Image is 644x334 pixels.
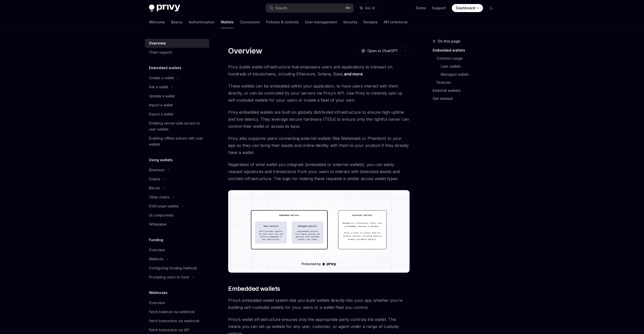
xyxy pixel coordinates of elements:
a: Dashboard [452,4,483,12]
div: UI components [149,212,174,218]
a: Chain support [145,48,209,57]
span: Open in ChatGPT [367,48,398,53]
div: Ethereum [149,167,165,173]
a: Get started [433,95,499,103]
a: Configuring funding methods [145,264,209,273]
a: Recipes [364,16,378,28]
div: Chain support [149,49,172,55]
a: Support [432,6,446,11]
a: Enabling server-side access to user wallets [145,119,209,134]
a: Policies & controls [266,16,299,28]
div: Overview [149,300,165,306]
a: Connectors [240,16,260,28]
a: Overview [145,39,209,48]
h1: Overview [228,46,262,55]
div: Bitcoin [149,185,160,191]
button: Search...⌘K [266,4,354,13]
span: Embedded wallets [228,285,280,293]
button: Open in ChatGPT [358,47,401,55]
div: Overview [149,247,165,253]
a: External wallets [433,87,499,95]
div: Methods [149,256,164,262]
span: Ask AI [365,6,375,11]
h5: Webhooks [149,290,168,296]
span: Privy’s embedded wallet system lets you build wallets directly into your app whether you’re build... [228,297,410,311]
div: Update a wallet [149,93,175,99]
a: UI components [145,211,209,220]
div: Export a wallet [149,111,173,117]
span: Privy also supports users connecting external wallets (like Metamask or Phantom) to your app so t... [228,135,410,156]
a: Demo [416,6,426,11]
div: Import a wallet [149,102,173,108]
a: Export a wallet [145,110,209,119]
div: Other chains [149,194,170,200]
img: images/walletoverview.png [228,190,410,273]
span: Privy embedded wallets are built on globally distributed infrastructure to ensure high uptime and... [228,109,410,130]
a: Common usage [437,54,499,62]
a: User wallets [441,62,499,70]
span: Privy builds wallet infrastructure that empowers users and applications to transact on hundreds o... [228,63,410,77]
span: These wallets can be embedded within your application, to have users interact with them directly,... [228,82,410,104]
h5: Funding [149,237,163,243]
div: EVM smart wallets [149,203,179,209]
div: Solana [149,176,160,182]
button: Toggle dark mode [487,4,495,12]
a: Update a wallet [145,92,209,101]
a: API reference [384,16,408,28]
a: Authentication [189,16,215,28]
a: User management [305,16,337,28]
a: Overview [145,298,209,307]
div: Fetch transaction via API [149,327,189,333]
span: Regardless of what wallet you integrate (embedded or external wallets), you can easily request si... [228,161,410,182]
span: Dashboard [456,6,475,11]
div: Fetch transaction via webhook [149,318,200,324]
a: Overview [145,245,209,255]
div: Enabling offline actions with user wallets [149,135,206,147]
a: Fetch transaction via webhook [145,316,209,325]
a: Basics [171,16,183,28]
div: Fetch balance via webhook [149,309,195,315]
div: Configuring funding methods [149,265,197,271]
div: Get a wallet [149,84,168,90]
h5: Embedded wallets [149,65,181,71]
h5: Using wallets [149,157,173,163]
div: Whitelabel [149,221,167,227]
a: Security [343,16,357,28]
div: Overview [149,40,166,46]
div: Enabling server-side access to user wallets [149,120,206,132]
span: ⌘ K [345,6,351,10]
div: Prompting users to fund [149,274,189,280]
a: Embedded wallets [433,46,499,54]
a: Whitelabel [145,220,209,229]
button: Ask AI [356,4,378,13]
div: Search... [275,5,289,11]
span: On this page [438,38,460,44]
div: Create a wallet [149,75,174,81]
a: Features [437,78,499,87]
img: dark logo [149,5,180,12]
a: and more [344,71,363,77]
a: Import a wallet [145,101,209,110]
a: Managed wallets [441,70,499,78]
a: Enabling offline actions with user wallets [145,134,209,149]
a: Fetch balance via webhook [145,307,209,316]
a: Wallets [221,16,234,28]
a: Welcome [149,16,165,28]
